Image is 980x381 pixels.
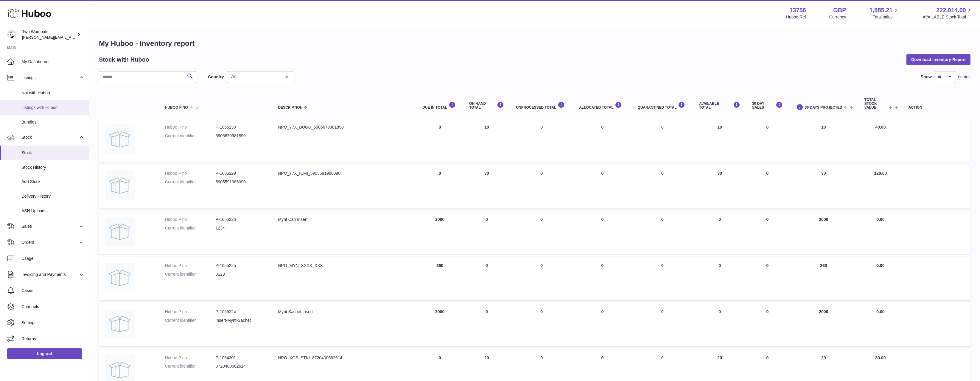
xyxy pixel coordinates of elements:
h2: Stock with Huboo [99,56,149,64]
td: 10 [789,118,858,162]
span: 30 DAYS PROJECTED [805,106,842,110]
div: 30 DAY SALES [752,102,783,110]
dd: P-1054301 [216,355,266,361]
dt: Current identifier [165,363,216,369]
td: 0 [573,303,631,346]
a: Log out [7,348,82,359]
dd: P-1055226 [216,217,266,222]
span: 0.00 [876,309,884,314]
td: 0 [463,211,510,254]
td: 2000 [416,303,463,346]
span: 1,885.21 [869,6,893,14]
td: 0 [693,303,746,346]
dd: P-1055229 [216,171,266,176]
td: 0 [510,118,573,162]
td: 2000 [789,211,858,254]
span: 40.00 [875,125,886,129]
div: QUARANTINED Total [638,102,687,110]
div: NPO_XQS_STKI_8720400682614 [278,355,411,361]
span: Orders [21,240,78,245]
td: 30 [693,165,746,208]
span: entries [958,74,970,80]
td: 0 [463,303,510,346]
span: 0.00 [876,217,884,222]
dd: P-1055224 [216,309,266,315]
span: Total stock value [864,98,887,110]
span: 0 [661,309,664,314]
button: Download Inventory Report [906,54,970,65]
td: 10 [693,118,746,162]
dd: 5906670981890 [216,133,266,139]
span: [PERSON_NAME][EMAIL_ADDRESS][DOMAIN_NAME] [22,35,119,40]
span: Stock [21,135,78,140]
dd: Insert-Mynt-Sachet [216,318,266,323]
dt: Huboo P no [165,124,216,130]
span: 222,014.00 [936,6,966,14]
div: AVAILABLE Total [699,102,740,110]
td: 0 [573,211,631,254]
td: 0 [510,165,573,208]
span: Bundles [21,119,85,125]
strong: 13756 [789,6,806,14]
img: product image [105,124,135,154]
img: product image [105,263,135,293]
img: product image [105,171,135,200]
td: 0 [746,211,789,254]
dt: Current identifier [165,179,216,185]
dt: Huboo P no [165,217,216,222]
span: Stock [21,150,85,156]
div: Two Wombats [22,29,76,40]
span: Cases [21,288,85,293]
span: 0 [661,355,664,360]
span: ASN Uploads [21,208,85,214]
dd: 0123 [216,271,266,277]
span: 80.00 [875,355,886,360]
img: alan@twowombats.com [7,30,16,39]
label: Show [921,74,932,80]
td: 0 [416,118,463,162]
td: 0 [573,257,631,300]
div: ALLOCATED Total [579,102,626,110]
dd: P-1055225 [216,263,266,268]
td: 30 [463,165,510,208]
div: Mynt Sachet Insert [278,309,411,315]
div: Huboo Ref [786,14,806,20]
dt: Huboo P no [165,355,216,361]
label: Country [208,74,224,80]
dt: Current identifier [165,318,216,323]
span: Delivery History [21,193,85,199]
td: 0 [746,303,789,346]
span: AVAILABLE Stock Total [923,14,973,20]
dd: 8720400682614 [216,363,266,369]
a: 1,885.21 Total sales [869,6,900,20]
span: Invoicing and Payments [21,272,78,277]
td: 0 [416,165,463,208]
td: 0 [746,165,789,208]
div: Action [909,106,965,110]
td: 30 [789,165,858,208]
td: 0 [510,303,573,346]
strong: GBP [833,6,846,14]
dt: Huboo P no [165,171,216,176]
span: 120.00 [874,171,887,176]
span: Usage [21,256,85,261]
dd: 1234 [216,225,266,231]
dt: Current identifier [165,133,216,139]
td: 0 [510,257,573,300]
span: Total sales [873,14,899,20]
span: Settings [21,320,85,326]
img: product image [105,217,135,246]
span: Huboo P no [165,106,188,110]
td: 0 [693,211,746,254]
h1: My Huboo - Inventory report [99,39,970,48]
td: 2000 [416,211,463,254]
span: Stock History [21,165,85,170]
td: 0 [463,257,510,300]
dd: 5905591986090 [216,179,266,185]
span: Sales [21,224,78,229]
span: Returns [21,336,85,342]
dd: P-1055230 [216,124,266,130]
td: 0 [573,118,631,162]
div: NPO_77X_ICMI_5905591986090 [278,171,411,176]
div: NPO_MYN_XXXX_XXX [278,263,411,268]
